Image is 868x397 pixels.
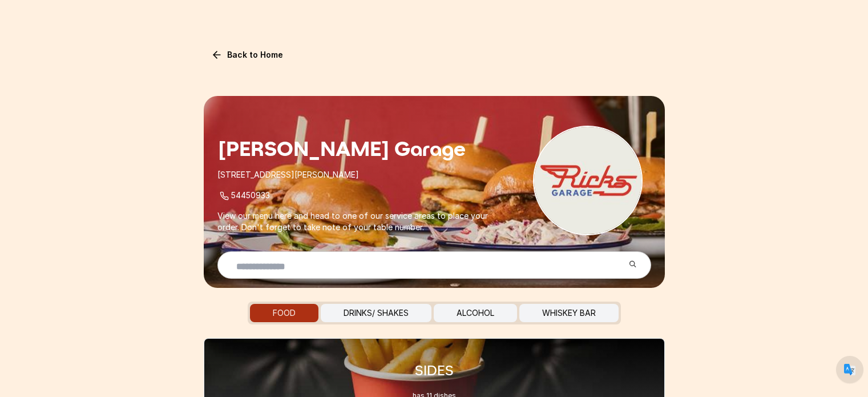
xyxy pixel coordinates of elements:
h1: SIDES [413,362,456,380]
a: Back to Home [204,46,290,64]
button: ALCOHOL [434,304,517,322]
img: Restaurant Logo [533,126,643,235]
p: View our menu here and head to one of our service areas to place your order. Don't forget to take... [217,210,498,233]
button: FOOD [250,304,318,322]
p: 54450933 [217,190,498,201]
h1: [PERSON_NAME] Garage [217,137,498,160]
p: [STREET_ADDRESS][PERSON_NAME] [217,169,498,181]
button: DRINKS/ SHAKES [321,304,431,322]
button: WHISKEY BAR [519,304,619,322]
img: default.png [844,364,855,375]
